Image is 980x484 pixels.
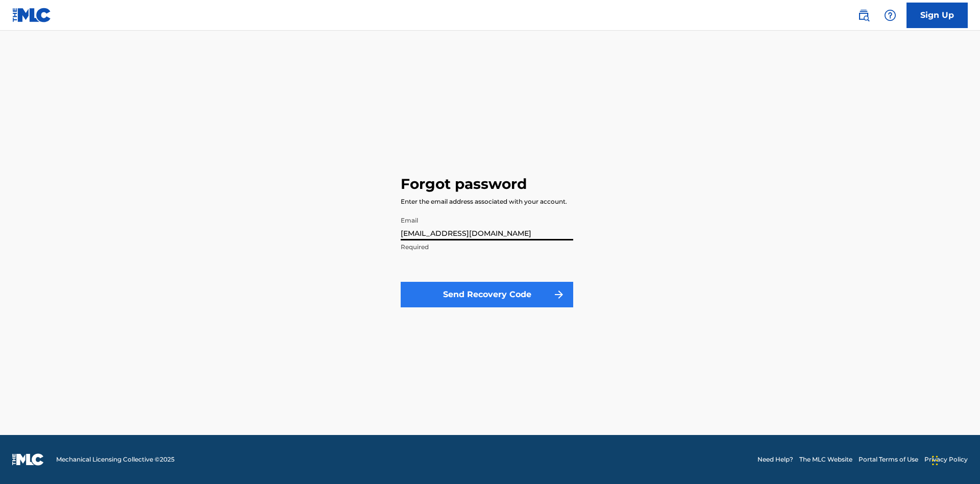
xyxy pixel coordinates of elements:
[56,455,175,464] span: Mechanical Licensing Collective © 2025
[553,288,565,301] img: f7272a7cc735f4ea7f67.svg
[932,445,938,476] div: Drag
[799,455,852,464] a: The MLC Website
[857,9,870,21] img: search
[859,455,918,464] a: Portal Terms of Use
[401,282,573,307] button: Send Recovery Code
[401,243,573,252] p: Required
[12,8,52,22] img: MLC Logo
[853,5,874,26] a: Public Search
[884,9,896,21] img: help
[929,435,980,484] iframe: Chat Widget
[401,175,527,193] h3: Forgot password
[906,3,968,28] a: Sign Up
[924,455,968,464] a: Privacy Policy
[757,455,793,464] a: Need Help?
[12,453,44,466] img: logo
[401,197,567,206] div: Enter the email address associated with your account.
[880,5,900,26] div: Help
